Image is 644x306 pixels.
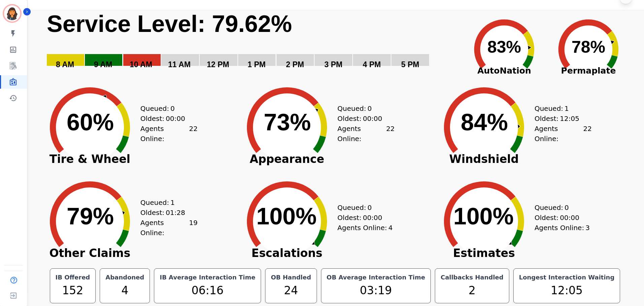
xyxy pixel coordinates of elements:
div: Oldest: [535,213,585,223]
div: OB Average Interaction Time [325,273,427,282]
img: Bordered avatar [4,5,20,21]
span: 0 [367,103,372,114]
text: 10 AM [130,60,152,69]
div: Queued: [140,198,191,208]
span: Other Claims [39,250,140,257]
span: 00:00 [363,213,382,223]
span: 3 [585,223,590,233]
span: 1 [565,103,569,114]
div: 2 [439,282,505,299]
span: 0 [367,203,372,213]
span: 22 [189,124,197,144]
span: 12:05 [560,114,579,124]
div: Abandoned [104,273,146,282]
div: 152 [54,282,92,299]
text: 100% [256,203,317,229]
text: 8 AM [56,60,74,69]
span: 0 [565,203,569,213]
text: 5 PM [401,60,419,69]
div: Agents Online: [337,223,395,233]
text: 9 AM [94,60,112,69]
div: Oldest: [337,114,388,124]
div: 4 [104,282,146,299]
div: Queued: [535,203,585,213]
span: Windshield [433,156,535,163]
div: OB Handled [269,273,312,282]
div: Queued: [140,103,191,114]
div: Queued: [337,203,388,213]
div: Agents Online: [535,223,592,233]
text: 11 AM [168,60,191,69]
div: Queued: [535,103,585,114]
span: 19 [189,218,197,238]
span: 4 [388,223,393,233]
div: Agents Online: [535,124,592,144]
div: IB Average Interaction Time [158,273,257,282]
div: IB Offered [54,273,92,282]
text: 79% [67,203,114,229]
span: Permaplate [546,64,631,77]
text: 4 PM [363,60,381,69]
span: 0 [170,103,175,114]
text: 83% [487,38,521,56]
div: Oldest: [140,208,191,218]
span: 1 [170,198,175,208]
div: 06:16 [158,282,257,299]
text: 1 PM [248,60,266,69]
div: 03:19 [325,282,427,299]
div: Callbacks Handled [439,273,505,282]
text: 60% [67,109,114,135]
text: 73% [264,109,311,135]
text: 100% [453,203,514,229]
div: Oldest: [140,114,191,124]
svg: Service Level: 0% [46,10,461,79]
text: 12 PM [207,60,229,69]
span: 00:00 [560,213,579,223]
div: Agents Online: [140,124,198,144]
div: Queued: [337,103,388,114]
text: 2 PM [286,60,304,69]
div: Oldest: [535,114,585,124]
span: Escalations [236,250,337,257]
text: 78% [572,38,605,56]
text: 84% [461,109,508,135]
span: AutoNation [462,64,546,77]
span: 01:28 [166,208,185,218]
span: 00:00 [166,114,185,124]
text: Service Level: 79.62% [47,11,292,37]
div: Longest Interaction Waiting [518,273,616,282]
text: 3 PM [324,60,343,69]
span: Estimates [433,250,535,257]
span: Tire & Wheel [39,156,140,163]
span: Appearance [236,156,337,163]
div: Agents Online: [140,218,198,238]
div: Agents Online: [337,124,395,144]
span: 22 [583,124,591,144]
span: 22 [386,124,394,144]
div: 12:05 [518,282,616,299]
div: Oldest: [337,213,388,223]
div: 24 [269,282,312,299]
span: 00:00 [363,114,382,124]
